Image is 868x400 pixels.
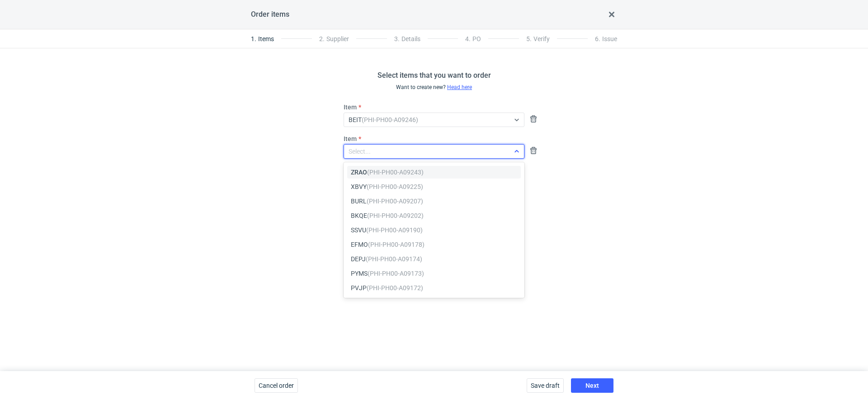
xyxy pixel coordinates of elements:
li: Issue [588,30,617,48]
a: Head here [447,84,472,90]
span: BEIT [349,116,418,123]
label: Item [344,134,357,143]
span: 6 . [595,35,600,42]
em: (PHI-PH00-A09243) [367,169,424,176]
label: Item [344,103,357,112]
span: 2 . [319,35,325,42]
span: Cancel order [259,382,294,389]
button: Remove item [528,145,539,156]
li: Items [251,30,281,48]
li: Supplier [312,30,356,48]
span: 5 . [526,35,532,42]
em: (PHI-PH00-A09190) [366,226,423,234]
em: (PHI-PH00-A09172) [367,284,423,292]
button: Remove item [528,113,539,124]
button: Cancel order [255,378,298,393]
em: (PHI-PH00-A09207) [367,198,423,205]
h2: Select items that you want to order [377,70,491,81]
span: Save draft [531,382,560,389]
span: PVJP [351,283,423,292]
span: Next [585,382,599,389]
em: (PHI-PH00-A09246) [362,116,418,123]
span: BURL [351,197,423,206]
span: XBVY [351,182,423,191]
span: SSVU [351,226,423,235]
em: (PHI-PH00-A09202) [367,212,424,219]
li: Details [387,30,428,48]
span: ZRAO [351,168,424,177]
li: PO [458,30,488,48]
button: Next [571,378,613,393]
button: Save draft [527,378,564,393]
div: Select... [349,147,371,156]
p: Want to create new? [377,83,491,92]
li: Verify [519,30,557,48]
span: PYMS [351,269,424,278]
em: (PHI-PH00-A09173) [368,270,424,277]
span: DEPJ [351,254,422,264]
span: EFMO [351,240,425,249]
em: (PHI-PH00-A09178) [368,241,425,248]
span: 3 . [394,35,400,42]
span: 1 . [251,35,256,42]
span: BKQE [351,211,424,220]
em: (PHI-PH00-A09225) [367,183,423,190]
em: (PHI-PH00-A09174) [366,255,422,263]
span: 4 . [465,35,471,42]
